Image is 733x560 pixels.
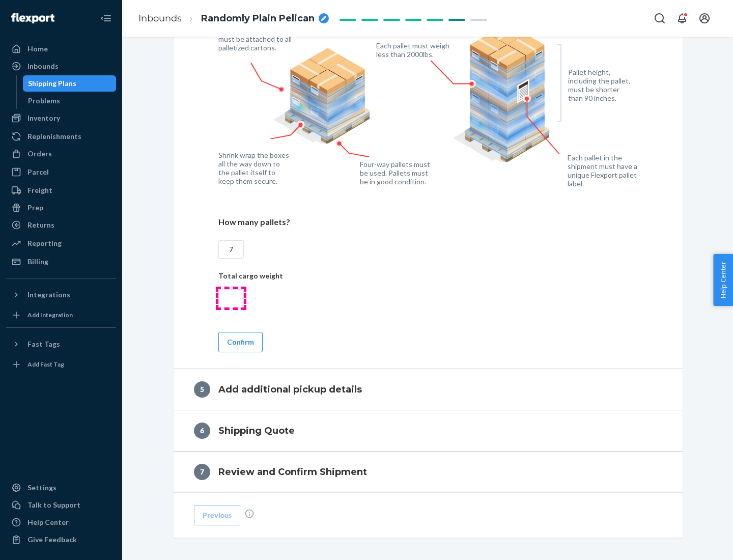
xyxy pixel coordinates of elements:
[27,203,43,213] div: Prep
[27,360,64,369] div: Add Fast Tag
[218,383,362,396] h4: Add additional pickup details
[27,535,77,545] div: Give Feedback
[27,113,60,123] div: Inventory
[194,505,240,525] button: Previous
[568,153,644,188] figcaption: Each pallet in the shipment must have a unique Flexport pallet label.
[6,164,116,180] a: Parcel
[27,238,62,248] div: Reporting
[23,75,117,92] a: Shipping Plans
[27,290,70,300] div: Integrations
[6,531,116,548] button: Give Feedback
[360,160,431,186] figcaption: Four-way pallets must be used. Pallets must be in good condition.
[218,465,367,479] h4: Review and Confirm Shipment
[6,200,116,216] a: Prep
[27,149,52,159] div: Orders
[6,497,116,513] a: Talk to Support
[568,68,635,102] figcaption: Pallet height, including the pallet, must be shorter than 90 inches.
[27,339,60,349] div: Fast Tags
[713,254,733,306] button: Help Center
[96,8,116,29] button: Close Navigation
[376,41,452,59] figcaption: Each pallet must weigh less than 2000lbs.
[11,13,54,23] img: Flexport logo
[130,4,337,34] ol: breadcrumbs
[694,8,715,29] button: Open account menu
[27,220,54,230] div: Returns
[28,78,76,89] div: Shipping Plans
[6,254,116,270] a: Billing
[27,311,73,319] div: Add Integration
[6,110,116,126] a: Inventory
[6,336,116,352] button: Fast Tags
[218,271,638,281] p: Total cargo weight
[6,182,116,199] a: Freight
[650,8,670,29] button: Open Search Box
[218,332,263,352] button: Confirm
[218,424,295,437] h4: Shipping Quote
[27,185,52,195] div: Freight
[27,61,59,71] div: Inbounds
[6,307,116,323] a: Add Integration
[194,423,210,439] div: 6
[218,151,291,185] figcaption: Shrink wrap the boxes all the way down to the pallet itself to keep them secure.
[218,216,638,228] p: How many pallets?
[27,517,69,527] div: Help Center
[6,146,116,162] a: Orders
[6,356,116,373] a: Add Fast Tag
[27,500,80,510] div: Talk to Support
[6,128,116,145] a: Replenishments
[672,8,692,29] button: Open notifications
[6,235,116,251] a: Reporting
[27,257,48,267] div: Billing
[6,287,116,303] button: Integrations
[174,369,683,410] button: 5Add additional pickup details
[27,483,57,493] div: Settings
[6,41,116,57] a: Home
[138,13,182,24] a: Inbounds
[28,96,60,106] div: Problems
[27,167,49,177] div: Parcel
[218,26,294,52] figcaption: Box contents labels must be attached to all palletized cartons.
[6,480,116,496] a: Settings
[174,410,683,451] button: 6Shipping Quote
[174,452,683,492] button: 7Review and Confirm Shipment
[6,58,116,74] a: Inbounds
[23,93,117,109] a: Problems
[6,514,116,530] a: Help Center
[27,131,81,142] div: Replenishments
[6,217,116,233] a: Returns
[27,44,48,54] div: Home
[194,381,210,398] div: 5
[194,464,210,480] div: 7
[201,12,315,25] span: Randomly Plain Pelican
